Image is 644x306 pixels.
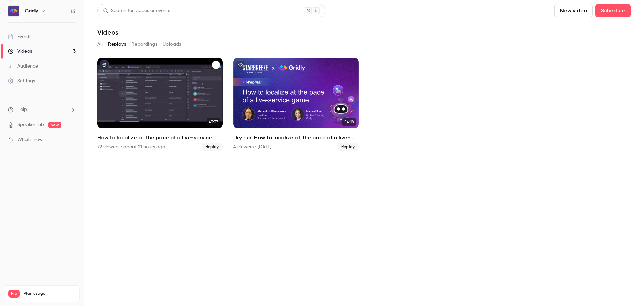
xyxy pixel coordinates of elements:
[97,39,103,50] button: All
[97,144,165,150] div: 72 viewers • about 21 hours ago
[233,134,359,142] h2: Dry run: How to localize at the pace of a live-service game
[97,134,223,142] h2: How to localize at the pace of a live-service game
[8,106,76,113] li: help-dropdown-opener
[8,33,31,40] div: Events
[233,144,271,150] div: 4 viewers • [DATE]
[108,39,126,50] button: Replays
[8,78,35,84] div: Settings
[97,58,631,151] ul: Videos
[17,106,27,113] span: Help
[337,143,359,151] span: Replay
[48,122,61,128] span: new
[202,143,223,151] span: Replay
[236,60,245,69] button: unpublished
[8,63,38,70] div: Audience
[97,4,631,302] section: Videos
[163,39,181,50] button: Uploads
[103,7,170,14] div: Search for videos or events
[342,118,356,126] span: 54:18
[97,58,223,151] a: 43:37How to localize at the pace of a live-service game72 viewers • about 21 hours agoReplay
[25,8,38,14] h6: Gridly
[100,60,109,69] button: published
[8,6,19,16] img: Gridly
[233,58,359,151] a: 54:18Dry run: How to localize at the pace of a live-service game4 viewers • [DATE]Replay
[17,121,44,128] a: SpeakerHub
[233,58,359,151] li: Dry run: How to localize at the pace of a live-service game
[24,291,75,296] span: Plan usage
[17,136,43,143] span: What's new
[595,4,631,17] button: Schedule
[131,39,157,50] button: Recordings
[207,118,220,126] span: 43:37
[97,58,223,151] li: How to localize at the pace of a live-service game
[554,4,593,17] button: New video
[8,48,32,55] div: Videos
[97,28,118,36] h1: Videos
[8,290,20,298] span: Pro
